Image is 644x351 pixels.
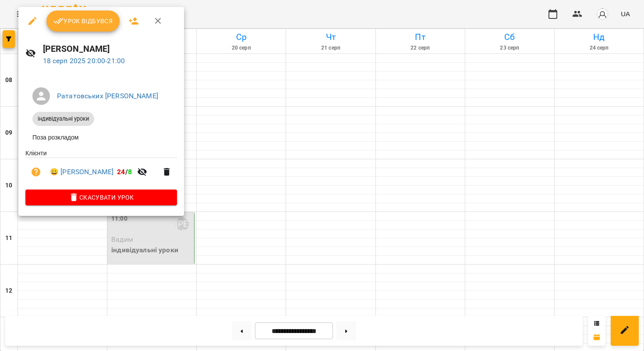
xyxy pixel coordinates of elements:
span: Скасувати Урок [32,192,170,203]
span: 24 [117,168,125,176]
span: 8 [128,168,132,176]
b: / [117,168,132,176]
span: Урок відбувся [53,16,113,26]
ul: Клієнти [25,149,177,190]
button: Урок відбувся [46,11,120,32]
button: Візит ще не сплачено. Додати оплату? [25,161,46,183]
a: 18 серп 2025 20:00-21:00 [43,57,125,65]
span: індивідуальні уроки [32,115,94,123]
a: Рататовських [PERSON_NAME] [57,92,158,100]
a: 😀 [PERSON_NAME] [50,167,113,177]
button: Скасувати Урок [25,190,177,205]
li: Поза розкладом [25,129,177,145]
h6: [PERSON_NAME] [43,42,177,56]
